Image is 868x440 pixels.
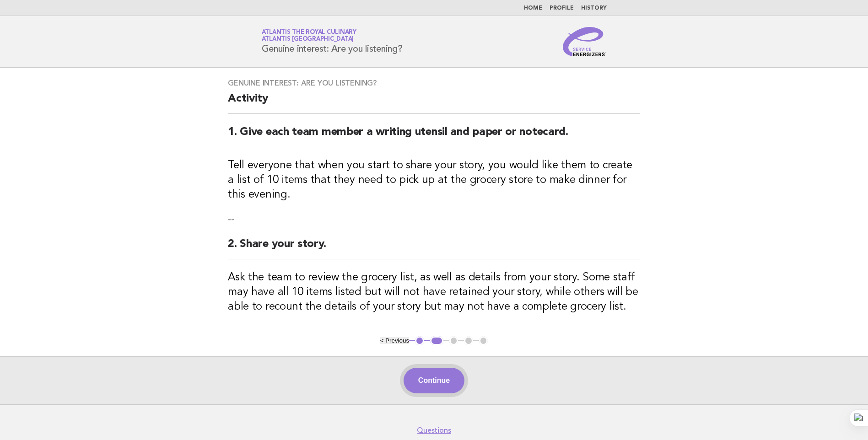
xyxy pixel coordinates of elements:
a: Profile [550,5,574,11]
h2: 1. Give each team member a writing utensil and paper or notecard. [228,125,640,147]
button: Continue [404,368,464,393]
a: Home [524,5,542,11]
p: -- [228,213,640,226]
a: Questions [417,426,451,435]
h3: Genuine interest: Are you listening? [228,79,640,88]
img: Service Energizers [563,27,607,56]
h1: Genuine interest: Are you listening? [262,30,403,54]
h3: Ask the team to review the grocery list, as well as details from your story. Some staff may have ... [228,270,640,314]
h2: Activity [228,91,640,114]
button: 2 [430,336,443,345]
span: Atlantis [GEOGRAPHIC_DATA] [262,37,354,43]
button: 1 [415,336,424,345]
a: History [581,5,607,11]
button: < Previous [380,337,409,344]
a: Atlantis the Royal CulinaryAtlantis [GEOGRAPHIC_DATA] [262,29,356,42]
h2: 2. Share your story. [228,237,640,259]
h3: Tell everyone that when you start to share your story, you would like them to create a list of 10... [228,158,640,202]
